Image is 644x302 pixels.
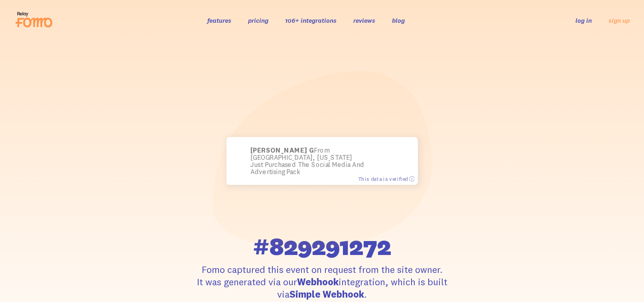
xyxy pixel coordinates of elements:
[285,16,337,24] a: 106+ integrations
[248,16,268,24] a: pricing
[250,146,307,155] strong: [PERSON_NAME]
[250,147,394,176] p: From [GEOGRAPHIC_DATA], [US_STATE] Just Purchased The Social Media And Advertising Pack
[609,16,630,25] a: sign up
[309,146,314,155] strong: G
[575,16,592,24] a: log in
[353,16,375,24] a: reviews
[207,16,231,24] a: features
[297,276,339,288] strong: Webhook
[358,175,414,182] span: This data is verified ⓘ
[290,288,364,300] strong: Simple Webhook
[253,234,391,259] span: #829291272
[392,16,405,24] a: blog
